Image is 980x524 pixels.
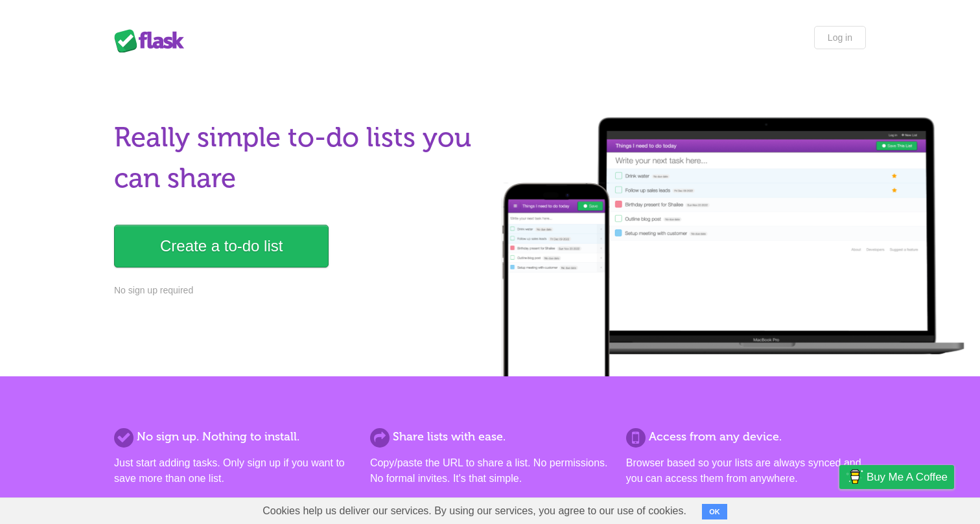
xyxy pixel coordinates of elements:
[814,26,866,49] a: Log in
[839,465,954,489] a: Buy me a coffee
[114,29,192,52] div: Flask Lists
[846,466,863,488] img: Buy me a coffee
[250,498,699,524] span: Cookies help us deliver our services. By using our services, you agree to our use of cookies.
[114,428,354,446] h2: No sign up. Nothing to install.
[114,117,482,199] h1: Really simple to-do lists you can share
[370,455,610,486] p: Copy/paste the URL to share a list. No permissions. No formal invites. It's that simple.
[626,428,866,446] h2: Access from any device.
[702,504,727,519] button: OK
[370,428,610,446] h2: Share lists with ease.
[114,455,354,486] p: Just start adding tasks. Only sign up if you want to save more than one list.
[114,225,329,268] a: Create a to-do list
[867,466,948,488] span: Buy me a coffee
[626,455,866,486] p: Browser based so your lists are always synced and you can access them from anywhere.
[114,284,482,297] p: No sign up required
